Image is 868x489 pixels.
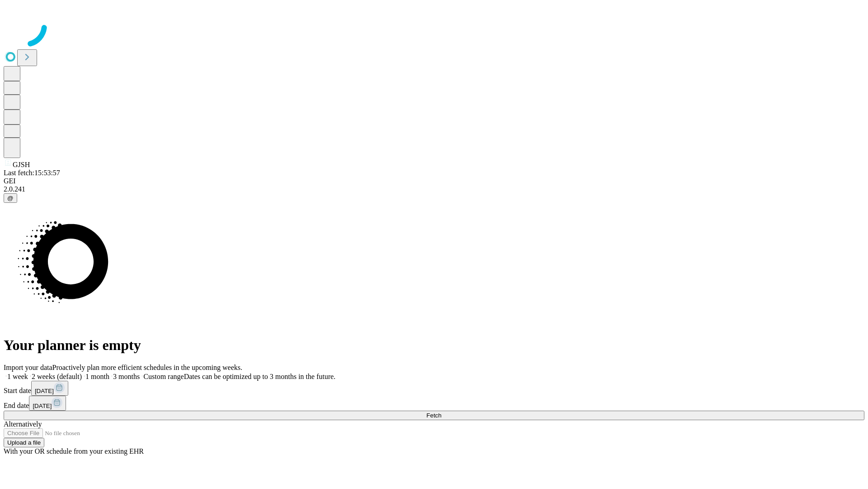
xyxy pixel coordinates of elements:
[4,364,52,371] span: Import your data
[32,373,82,380] span: 2 weeks (default)
[4,381,864,396] div: Start date
[85,373,109,380] span: 1 month
[4,396,864,411] div: End date
[33,403,52,409] span: [DATE]
[7,373,28,380] span: 1 week
[7,195,14,201] span: @
[4,185,864,193] div: 2.0.241
[4,193,17,203] button: @
[35,388,54,394] span: [DATE]
[184,373,335,380] span: Dates can be optimized up to 3 months in the future.
[52,364,242,371] span: Proactively plan more efficient schedules in the upcoming weeks.
[13,161,30,168] span: GJSH
[31,381,68,396] button: [DATE]
[4,411,864,420] button: Fetch
[4,177,864,185] div: GEI
[143,373,184,380] span: Custom range
[4,447,144,455] span: With your OR schedule from your existing EHR
[4,420,42,428] span: Alternatively
[29,396,66,411] button: [DATE]
[4,438,44,447] button: Upload a file
[4,169,60,177] span: Last fetch: 15:53:57
[426,412,441,419] span: Fetch
[113,373,140,380] span: 3 months
[4,337,864,354] h1: Your planner is empty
